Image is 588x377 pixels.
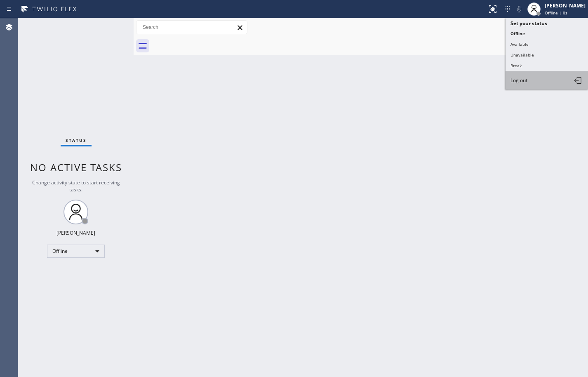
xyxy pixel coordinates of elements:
[545,2,586,9] div: [PERSON_NAME]
[545,10,567,16] span: Offline | 0s
[32,179,120,193] span: Change activity state to start receiving tasks.
[30,160,122,174] span: No active tasks
[136,21,247,34] input: Search
[47,245,105,258] div: Offline
[66,137,87,143] span: Status
[56,229,95,236] div: [PERSON_NAME]
[513,3,525,15] button: Mute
